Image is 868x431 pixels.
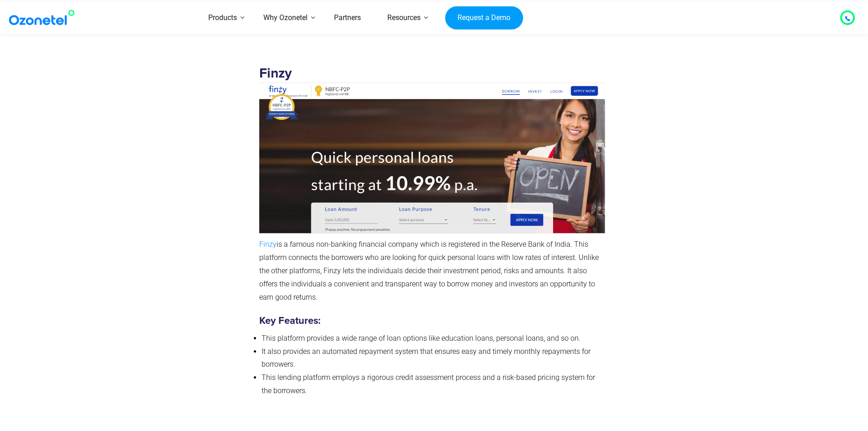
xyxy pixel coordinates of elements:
[262,373,595,395] span: This lending platform employs a rigorous credit assessment process and a risk-based pricing syste...
[195,2,250,34] a: Products
[259,240,277,249] a: Finzy
[374,2,434,34] a: Resources
[250,2,321,34] a: Why Ozonetel
[259,67,610,164] strong: Finzy
[445,6,523,30] a: Request a Demo
[259,240,599,301] span: is a famous non-banking financial company which is registered in the Reserve Bank of India. This ...
[262,334,580,343] span: This platform provides a wide range of loan options like education loans, personal loans, and so on.
[262,347,591,369] span: It also provides an automated repayment system that ensures easy and timely monthly repayments fo...
[259,316,320,326] strong: Key Features:
[321,2,374,34] a: Partners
